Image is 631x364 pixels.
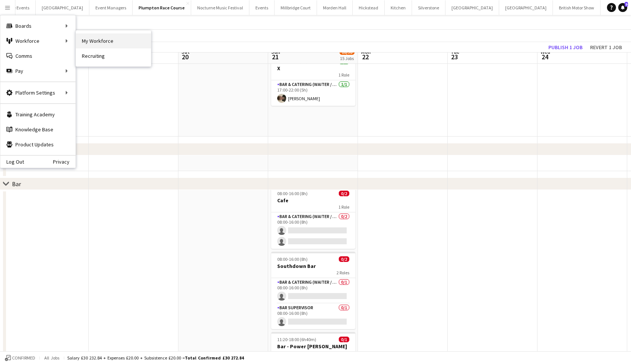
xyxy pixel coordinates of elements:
[339,337,349,342] span: 0/1
[0,85,75,100] div: Platform Settings
[338,72,349,78] span: 1 Role
[340,56,354,61] div: 15 Jobs
[133,0,191,15] button: Plumpton Race Course
[270,53,280,61] span: 21
[317,0,353,15] button: Morden Hall
[277,191,308,196] span: 08:00-16:00 (8h)
[0,137,75,152] a: Product Updates
[185,355,244,361] span: Total Confirmed £30 272.84
[0,63,75,78] div: Pay
[0,33,75,48] div: Workforce
[53,159,75,165] a: Privacy
[338,350,349,356] span: 1 Role
[275,0,317,15] button: Millbridge Court
[0,18,75,33] div: Boards
[545,42,586,52] button: Publish 1 job
[450,53,459,61] span: 23
[4,354,36,362] button: Confirmed
[360,53,371,61] span: 22
[618,3,627,12] a: 9
[601,0,625,15] button: KKHQ
[339,191,349,196] span: 0/2
[271,278,355,304] app-card-role: Bar & Catering (Waiter / waitress)0/108:00-16:00 (8h)
[271,65,355,72] h3: X
[89,0,133,15] button: Event Managers
[76,48,151,63] a: Recruiting
[0,122,75,137] a: Knowledge Base
[337,270,349,275] span: 2 Roles
[553,0,601,15] button: British Motor Show
[353,0,385,15] button: Hickstead
[625,2,628,7] span: 9
[277,337,316,342] span: 11:20-18:00 (6h40m)
[0,48,75,63] a: Comms
[12,180,21,188] div: Bar
[271,197,355,204] h3: Cafe
[12,355,35,361] span: Confirmed
[499,0,553,15] button: [GEOGRAPHIC_DATA]
[0,159,24,165] a: Log Out
[277,256,308,262] span: 08:00-16:00 (8h)
[445,0,499,15] button: [GEOGRAPHIC_DATA]
[412,0,445,15] button: Silverstone
[271,212,355,249] app-card-role: Bar & Catering (Waiter / waitress)0/208:00-16:00 (8h)
[385,0,412,15] button: Kitchen
[339,256,349,262] span: 0/2
[587,42,625,52] button: Revert 1 job
[338,204,349,210] span: 1 Role
[271,252,355,329] app-job-card: 08:00-16:00 (8h)0/2Southdown Bar2 RolesBar & Catering (Waiter / waitress)0/108:00-16:00 (8h) Bar ...
[0,107,75,122] a: Training Academy
[271,186,355,249] app-job-card: 08:00-16:00 (8h)0/2Cafe1 RoleBar & Catering (Waiter / waitress)0/208:00-16:00 (8h)
[43,355,61,361] span: All jobs
[180,53,190,61] span: 20
[191,0,249,15] button: Nocturne Music Festival
[271,304,355,329] app-card-role: Bar Supervisor0/108:00-16:00 (8h)
[36,0,89,15] button: [GEOGRAPHIC_DATA]
[271,80,355,106] app-card-role: Bar & Catering (Waiter / waitress)1/117:00-22:00 (5h)[PERSON_NAME]
[76,33,151,48] a: My Workforce
[67,355,244,361] div: Salary £30 232.84 + Expenses £20.00 + Subsistence £20.00 =
[249,0,275,15] button: Events
[271,343,355,350] h3: Bar - Power [PERSON_NAME]
[271,54,355,106] app-job-card: 17:00-22:00 (5h)1/1X1 RoleBar & Catering (Waiter / waitress)1/117:00-22:00 (5h)[PERSON_NAME]
[539,53,550,61] span: 24
[271,263,355,269] h3: Southdown Bar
